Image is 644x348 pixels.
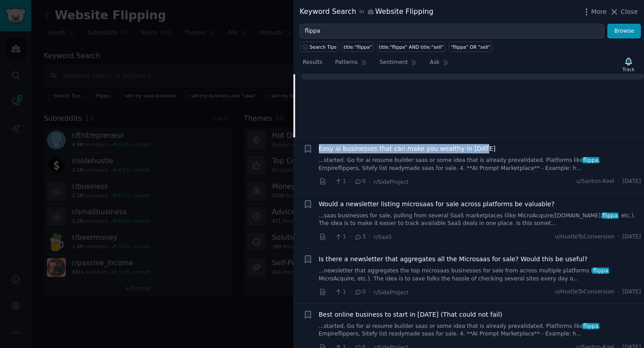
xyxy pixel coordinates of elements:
a: Is there a newsletter that aggregates all the Microsaas for sale? Would this be useful? [319,255,588,264]
span: u/HustleToConversion [555,233,614,241]
span: 3 [354,233,365,241]
div: Track [623,66,635,72]
button: Track [619,55,638,74]
span: Results [303,59,322,67]
span: · [369,288,371,297]
span: 1 [335,233,346,241]
span: flippa [592,267,609,274]
button: Close [610,7,638,17]
span: · [369,232,371,242]
button: Browse [607,24,641,39]
span: 0 [354,288,365,296]
a: Easy ai businesses that can make you wealthy in [DATE] [319,144,496,153]
span: · [330,232,331,242]
a: title:"flippa" [342,42,374,52]
span: · [618,233,619,241]
span: Patterns [335,59,357,67]
span: 0 [354,178,365,186]
span: Ask [430,59,440,67]
span: Close [621,7,638,17]
span: · [349,177,351,187]
span: Search Tips [309,44,337,50]
span: Sentiment [380,59,408,67]
a: "flippa" OR "sell" [449,42,492,52]
input: Try a keyword related to your business [300,24,604,39]
span: r/SideProject [374,289,409,296]
span: · [618,178,619,186]
a: Results [300,55,326,74]
span: · [349,232,351,242]
span: u/Santon-Koel [576,178,614,186]
span: · [330,288,331,297]
span: 1 [335,178,346,186]
span: · [349,288,351,297]
span: · [369,177,371,187]
div: "flippa" OR "sell" [451,44,491,50]
div: title:"flippa" [344,44,372,50]
span: r/SaaS [374,234,392,240]
a: ...newsletter that aggregates the top microsaas businesses for sale from across multiple platform... [319,267,641,283]
div: title:"flippa" AND title:"sell" [379,44,444,50]
span: in [359,8,364,16]
div: Keyword Search Website Flipping [300,6,433,17]
span: [DATE] [623,288,641,296]
a: ...started. Go for ai resume builder saas or some idea that is already prevalidated. Platforms li... [319,323,641,338]
a: Sentiment [377,55,420,74]
a: Ask [427,55,452,74]
span: [DATE] [623,233,641,241]
a: ...saas businesses for sale, pulling from several SaaS marketplaces (like MicroAcquire/[DOMAIN_NA... [319,212,641,228]
a: title:"flippa" AND title:"sell" [377,42,445,52]
span: flippa [582,323,599,329]
span: [DATE] [623,178,641,186]
span: flippa [582,157,599,163]
span: r/SideProject [374,179,409,185]
a: Patterns [332,55,370,74]
a: Best online business to start in [DATE] (That could not fail) [319,310,503,319]
button: Search Tips [300,42,339,52]
span: flippa [602,212,619,219]
span: 1 [335,288,346,296]
span: u/HustleToConversion [555,288,614,296]
span: · [618,288,619,296]
span: More [591,7,607,17]
button: More [582,7,607,17]
span: · [330,177,331,187]
a: Would a newsletter listing microsaas for sale across platforms be valuable? [319,199,555,209]
a: ...started. Go for ai resume builder saas or some idea that is already prevalidated. Platforms li... [319,157,641,172]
